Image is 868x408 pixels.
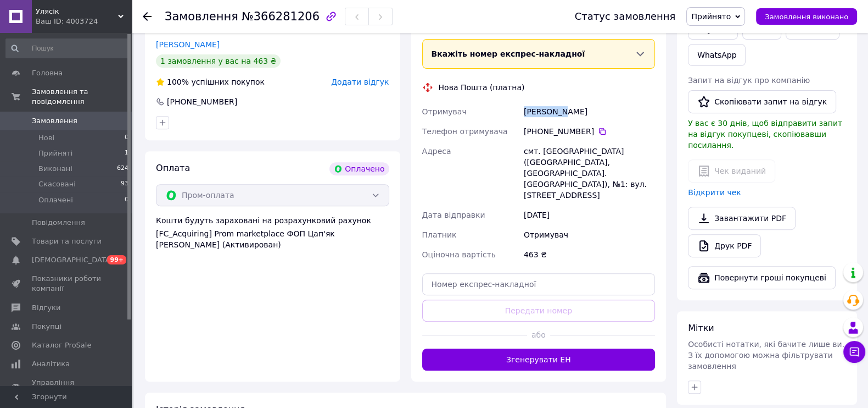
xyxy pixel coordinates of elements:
[32,116,77,126] span: Замовлення
[38,195,73,205] span: Оплачені
[38,179,76,189] span: Скасовані
[688,323,714,333] span: Мітки
[143,11,152,22] div: Повернутися назад
[688,119,842,150] span: У вас є 30 днів, щоб відправити запит на відгук покупцеві, скопіювавши посилання.
[32,87,132,107] span: Замовлення та повідомлення
[32,255,113,265] span: [DEMOGRAPHIC_DATA]
[522,205,657,225] div: [DATE]
[32,68,63,78] span: Головна
[688,207,796,230] a: Завантажити PDF
[843,341,865,363] button: Чат з покупцем
[5,38,130,58] input: Пошук
[125,148,128,158] span: 1
[156,76,265,87] div: успішних покупок
[522,102,657,122] div: [PERSON_NAME]
[38,133,54,143] span: Нові
[527,329,550,340] span: або
[422,250,496,259] span: Оціночна вартість
[36,16,132,26] div: Ваш ID: 4003724
[32,378,102,398] span: Управління сайтом
[117,164,128,174] span: 624
[522,225,657,245] div: Отримувач
[688,340,844,371] span: Особисті нотатки, які бачите лише ви. З їх допомогою можна фільтрувати замовлення
[688,234,761,257] a: Друк PDF
[242,10,320,23] span: №366281206
[522,245,657,264] div: 463 ₴
[575,11,676,22] div: Статус замовлення
[524,126,655,137] div: [PHONE_NUMBER]
[156,40,220,49] a: [PERSON_NAME]
[422,349,656,371] button: Згенерувати ЕН
[422,127,508,136] span: Телефон отримувача
[329,162,389,175] div: Оплачено
[691,12,731,21] span: Прийнято
[688,76,810,85] span: Запит на відгук про компанію
[167,78,189,86] span: 100%
[156,54,281,68] div: 1 замовлення у вас на 463 ₴
[432,49,585,58] span: Вкажіть номер експрес-накладної
[688,188,741,197] a: Відкрити чек
[125,133,128,143] span: 0
[436,82,528,93] div: Нова Пошта (платна)
[32,340,91,350] span: Каталог ProSale
[32,322,61,332] span: Покупці
[165,10,238,23] span: Замовлення
[688,44,746,66] a: WhatsApp
[38,164,72,174] span: Виконані
[166,96,238,107] div: [PHONE_NUMBER]
[422,273,656,295] input: Номер експрес-накладної
[32,236,102,246] span: Товари та послуги
[38,148,72,158] span: Прийняті
[522,141,657,205] div: смт. [GEOGRAPHIC_DATA] ([GEOGRAPHIC_DATA], [GEOGRAPHIC_DATA]. [GEOGRAPHIC_DATA]), №1: вул. [STREE...
[32,274,102,294] span: Показники роботи компанії
[107,255,126,264] span: 99+
[422,230,457,239] span: Платник
[422,147,451,156] span: Адреса
[32,218,85,228] span: Повідомлення
[32,359,70,369] span: Аналітика
[156,228,389,250] div: [FC_Acquiring] Prom marketplace ФОП Цап'як [PERSON_NAME] (Активирован)
[36,7,118,16] span: Улясік
[422,211,485,219] span: Дата відправки
[156,215,389,250] div: Кошти будуть зараховані на розрахунковий рахунок
[688,90,836,113] button: Скопіювати запит на відгук
[156,163,190,173] span: Оплата
[32,303,60,313] span: Відгуки
[331,78,389,86] span: Додати відгук
[756,8,857,25] button: Замовлення виконано
[125,195,128,205] span: 0
[121,179,128,189] span: 93
[765,13,848,21] span: Замовлення виконано
[422,107,467,116] span: Отримувач
[688,266,836,289] button: Повернути гроші покупцеві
